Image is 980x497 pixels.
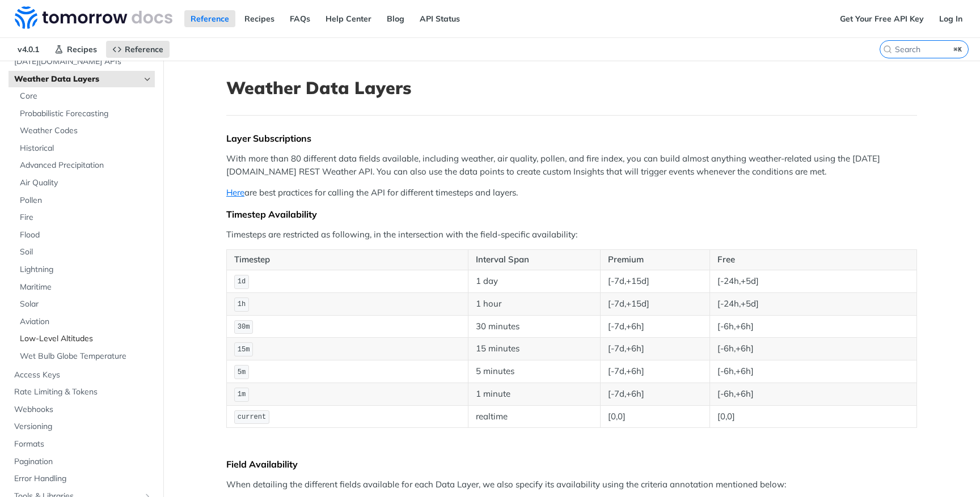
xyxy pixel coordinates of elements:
span: Soil [20,247,152,258]
img: Tomorrow.io Weather API Docs [15,6,172,29]
span: v4.0.1 [11,41,45,58]
span: [DATE][DOMAIN_NAME] APIs [14,56,152,67]
td: [-7d,+6h] [601,315,710,338]
span: 15m [238,346,250,354]
span: Weather Data Layers [14,74,140,85]
a: [DATE][DOMAIN_NAME] APIs [9,53,155,70]
span: 30m [238,323,250,331]
span: Solar [20,299,152,310]
a: Recipes [238,10,281,27]
span: Recipes [67,44,97,54]
span: Fire [20,212,152,223]
h1: Weather Data Layers [226,78,917,98]
span: Wet Bulb Globe Temperature [20,351,152,362]
a: Solar [14,296,155,313]
span: Lightning [20,264,152,275]
div: Layer Subscriptions [226,133,917,144]
a: Pagination [9,453,155,470]
a: Weather Codes [14,122,155,139]
span: Air Quality [20,177,152,189]
a: Low-Level Altitudes [14,330,155,347]
a: Aviation [14,313,155,330]
span: Pagination [14,456,152,468]
th: Interval Span [468,250,600,270]
a: Probabilistic Forecasting [14,105,155,122]
th: Timestep [227,250,468,270]
span: Error Handling [14,473,152,485]
p: When detailing the different fields available for each Data Layer, we also specify its availabili... [226,478,917,491]
a: Blog [381,10,411,27]
a: Maritime [14,279,155,296]
td: 5 minutes [468,360,600,383]
span: 1d [238,278,246,286]
a: Wet Bulb Globe Temperature [14,348,155,365]
span: Access Keys [14,369,152,381]
div: Timestep Availability [226,209,917,220]
a: Soil [14,244,155,261]
a: Webhooks [9,401,155,418]
td: [-7d,+6h] [601,360,710,383]
a: Versioning [9,418,155,435]
a: Fire [14,209,155,226]
span: 5m [238,368,246,376]
td: [-6h,+6h] [709,338,916,360]
span: Historical [20,143,152,154]
span: Reference [125,44,163,54]
span: Aviation [20,316,152,328]
td: 1 day [468,270,600,292]
span: Core [20,91,152,102]
td: [0,0] [601,405,710,428]
th: Free [709,250,916,270]
a: Flood [14,227,155,244]
a: Reference [106,41,170,58]
a: Access Keys [9,367,155,384]
td: 30 minutes [468,315,600,338]
td: 1 minute [468,383,600,405]
td: 15 minutes [468,338,600,360]
td: [-6h,+6h] [709,360,916,383]
td: [-6h,+6h] [709,383,916,405]
span: Flood [20,230,152,241]
td: 1 hour [468,292,600,315]
button: Hide subpages for Weather Data Layers [143,75,152,84]
span: Advanced Precipitation [20,160,152,171]
a: Core [14,88,155,105]
svg: Search [883,45,892,54]
span: current [238,413,266,421]
a: Weather Data LayersHide subpages for Weather Data Layers [9,71,155,88]
td: [-24h,+5d] [709,270,916,292]
a: Lightning [14,261,155,278]
span: Low-Level Altitudes [20,333,152,345]
td: [-7d,+15d] [601,292,710,315]
a: Formats [9,436,155,453]
p: With more than 80 different data fields available, including weather, air quality, pollen, and fi... [226,152,917,178]
a: Advanced Precipitation [14,157,155,174]
a: Reference [184,10,235,27]
span: Probabilistic Forecasting [20,108,152,120]
td: [-24h,+5d] [709,292,916,315]
a: Error Handling [9,470,155,487]
a: Recipes [48,41,103,58]
td: [-7d,+6h] [601,338,710,360]
span: Pollen [20,195,152,206]
a: Get Your Free API Key [834,10,930,27]
a: Here [226,187,244,198]
span: 1m [238,390,246,398]
span: Webhooks [14,404,152,415]
a: Historical [14,140,155,157]
a: Log In [933,10,969,27]
td: [0,0] [709,405,916,428]
span: Maritime [20,282,152,293]
a: Pollen [14,192,155,209]
a: API Status [413,10,466,27]
td: [-7d,+6h] [601,383,710,405]
span: Versioning [14,421,152,432]
span: Rate Limiting & Tokens [14,386,152,398]
a: Help Center [319,10,378,27]
p: Timesteps are restricted as following, in the intersection with the field-specific availability: [226,228,917,241]
span: Weather Codes [20,125,152,137]
div: Field Availability [226,458,917,470]
span: Formats [14,439,152,450]
span: 1h [238,300,246,308]
p: are best practices for calling the API for different timesteps and layers. [226,186,917,199]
